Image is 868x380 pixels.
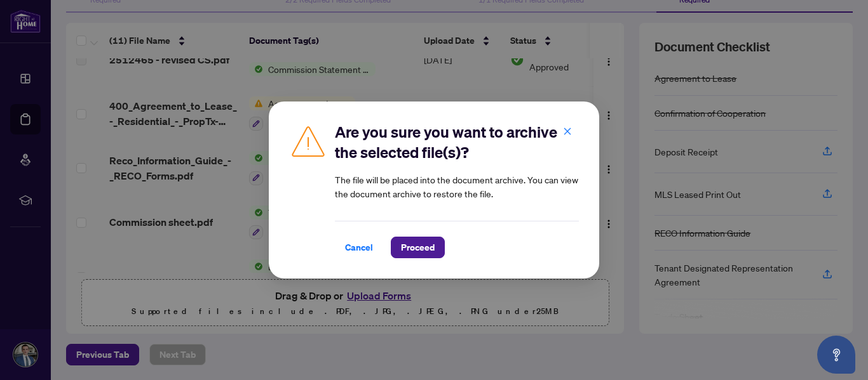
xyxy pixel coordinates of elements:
[345,237,373,258] span: Cancel
[289,122,327,160] img: Caution Icon
[563,127,572,136] span: close
[335,237,383,258] button: Cancel
[817,336,855,374] button: Open asap
[401,237,435,258] span: Proceed
[335,173,579,200] article: The file will be placed into the document archive. You can view the document archive to restore t...
[391,237,445,258] button: Proceed
[335,122,579,162] h2: Are you sure you want to archive the selected file(s)?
